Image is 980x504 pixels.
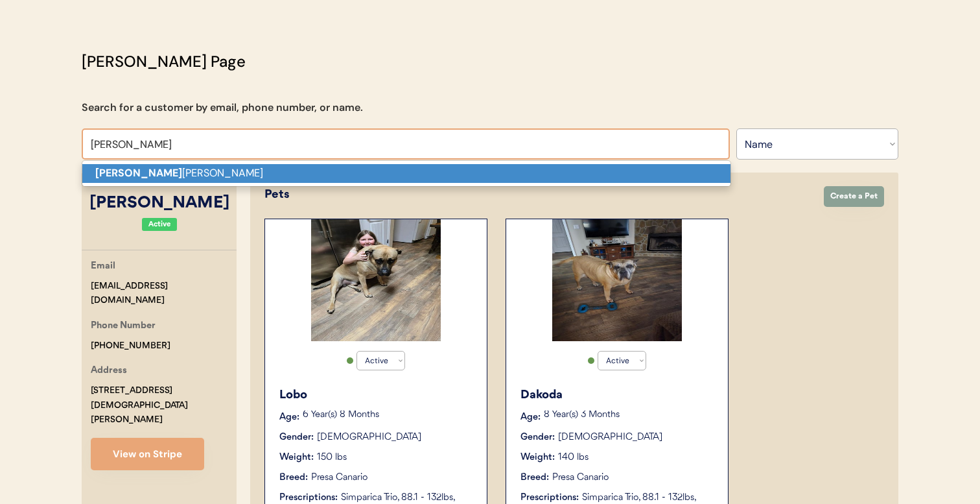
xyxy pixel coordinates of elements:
div: [DEMOGRAPHIC_DATA] [558,431,662,444]
div: Weight: [520,451,555,464]
div: [EMAIL_ADDRESS][DOMAIN_NAME] [91,279,237,309]
div: Gender: [520,431,555,444]
p: 6 Year(s) 8 Months [303,411,474,420]
div: Age: [520,411,541,424]
div: [PERSON_NAME] [82,191,237,216]
div: Weight: [279,451,314,464]
div: 150 lbs [317,451,347,464]
p: 8 Year(s) 3 Months [544,411,715,420]
p: [PERSON_NAME] [82,164,730,183]
div: Breed: [279,471,308,485]
div: Pets [264,186,811,204]
div: Search for a customer by email, phone number, or name. [82,100,363,115]
div: Email [91,259,115,275]
strong: [PERSON_NAME] [95,166,182,180]
div: Lobo [279,387,474,404]
div: 140 lbs [558,451,589,464]
div: Gender: [279,431,314,444]
input: Search by name [82,128,730,160]
img: Lobo%20and%20Koda%201.jpg [552,219,682,341]
div: Address [91,363,127,379]
div: [PERSON_NAME] Page [82,50,246,73]
div: [PHONE_NUMBER] [91,339,170,354]
img: Lobo%20and%20Koda%202.jpg [311,219,441,341]
div: Phone Number [91,318,156,335]
div: [STREET_ADDRESS][DEMOGRAPHIC_DATA][PERSON_NAME] [91,383,237,427]
div: Dakoda [520,387,715,404]
button: View on Stripe [91,438,204,470]
div: Age: [279,411,299,424]
div: Presa Canario [552,471,609,485]
div: [DEMOGRAPHIC_DATA] [317,431,421,444]
div: Presa Canario [311,471,367,485]
div: Breed: [520,471,549,485]
button: Create a Pet [824,186,884,207]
